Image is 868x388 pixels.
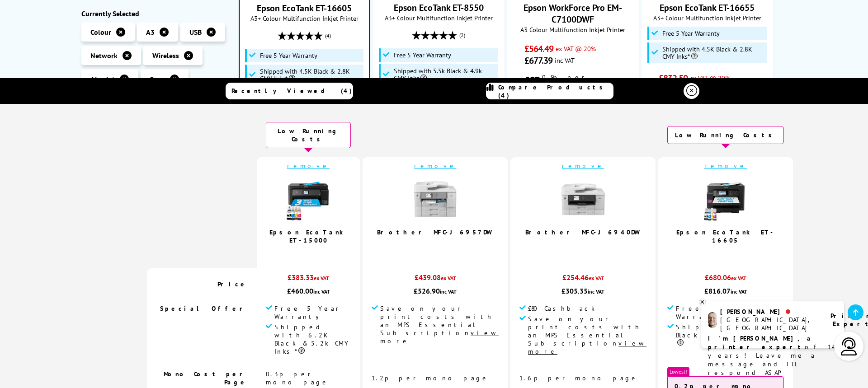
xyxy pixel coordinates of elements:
[269,228,347,244] a: Epson EcoTank ET-15000
[286,177,331,222] img: epson-et-15000-front-new-small.jpg
[720,316,819,332] div: [GEOGRAPHIC_DATA], [GEOGRAPHIC_DATA]
[90,51,118,60] span: Network
[189,28,202,37] span: USB
[528,304,595,313] span: £80 Cashback
[731,288,747,295] span: inc VAT
[150,75,165,84] span: Copy
[588,288,604,295] span: inc VAT
[690,74,730,82] span: ex VAT @ 20%
[662,30,720,37] span: Free 5 Year Warranty
[226,83,353,99] a: Recently Viewed (4)
[528,315,646,355] span: Save on your print costs with an MPS Essential Subscription
[667,286,784,295] div: £816.07
[301,249,311,259] span: 4.3
[260,52,317,59] span: Free 5 Year Warranty
[660,2,755,14] a: Epson EcoTank ET-16655
[394,67,496,82] span: Shipped with 5.5k Black & 4.9k CMY Inks
[266,273,351,286] div: £383.33
[287,162,330,170] a: remove
[525,228,641,236] a: Brother MFC-J6940DW
[459,27,465,44] span: (2)
[662,46,764,60] span: Shipped with 4.5K Black & 2.8K CMY Inks*
[703,177,748,222] img: epson-et-16600-with-ink-small.jpg
[676,323,784,347] span: Shipped with 4.5K Black & 2.8K CMY Inks*
[266,370,329,386] span: 0.3p per mono page
[274,323,351,355] span: Shipped with 6.2K Black & 5.2k CMY Inks*
[498,83,613,99] span: Compare Products (4)
[519,374,638,382] span: 1.6p per mono page
[313,288,330,295] span: inc VAT
[586,241,595,251] span: / 5
[260,68,361,82] span: Shipped with 4.5K Black & 2.8K CMY Inks*
[575,241,586,251] span: 5.0
[528,339,646,355] u: view more
[561,177,606,222] img: Brother-MFC-J6940DW-Front-Small.jpg
[729,249,738,259] span: / 5
[659,72,688,84] span: £832.50
[512,25,634,34] span: A3 Colour Multifunction Inkjet Printer
[380,329,499,345] u: view more
[667,126,784,144] div: Low Running Costs
[556,44,596,53] span: ex VAT @ 20%
[555,56,575,65] span: inc VAT
[257,2,352,14] a: Epson EcoTank ET-16605
[90,28,111,37] span: Colour
[380,304,499,345] span: Save on your print costs with an MPS Essential Subscription
[486,83,613,99] a: Compare Products (4)
[372,286,499,295] div: £526.90
[274,304,351,321] span: Free 5 Year Warranty
[667,367,689,376] span: Lowest!
[146,28,155,37] span: A3
[378,14,500,22] span: A3+ Colour Multifunction Inkjet Printer
[562,162,604,170] a: remove
[81,9,230,18] div: Currently Selected
[667,273,784,286] div: £680.06
[152,51,179,60] span: Wireless
[244,14,365,23] span: A3+ Colour Multifunction Inkjet Printer
[266,122,351,148] div: Low Running Costs
[840,337,858,355] img: user-headset-light.svg
[704,162,747,170] a: remove
[90,75,115,84] span: Airprint
[217,280,248,288] span: Price
[377,228,493,236] a: Brother MFC-J6957DW
[519,273,646,286] div: £254.46
[311,249,321,259] span: / 5
[708,312,717,328] img: ashley-livechat.png
[394,51,451,59] span: Free 5 Year Warranty
[441,275,456,281] span: ex VAT
[314,275,329,281] span: ex VAT
[413,177,458,222] img: Brother-MFC-J6957DW-Front-Main-Small.jpg
[708,334,813,351] b: I'm [PERSON_NAME], a printer expert
[676,228,775,244] a: Epson EcoTank ET-16605
[325,27,331,44] span: (4)
[372,273,499,286] div: £439.08
[440,288,457,295] span: inc VAT
[524,55,553,66] span: £677.39
[524,2,622,25] a: Epson WorkForce Pro EM-C7100DWF
[676,304,784,321] span: Free 5 Year Warranty
[519,286,646,295] div: £305.35
[646,14,768,22] span: A3+ Colour Multifunction Inkjet Printer
[394,2,484,14] a: Epson EcoTank ET-8550
[589,275,604,281] span: ex VAT
[160,304,248,313] span: Special Offer
[372,374,489,382] span: 1.2p per mono page
[524,73,622,89] li: 0.9p per mono page
[708,334,837,377] p: of 14 years! Leave me a message and I'll respond ASAP
[718,249,729,259] span: 5.0
[414,162,457,170] a: remove
[266,286,351,295] div: £460.00
[524,43,554,55] span: £564.49
[164,370,248,386] span: Mono Cost per Page
[731,275,746,281] span: ex VAT
[231,87,352,95] span: Recently Viewed (4)
[720,308,819,316] div: [PERSON_NAME]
